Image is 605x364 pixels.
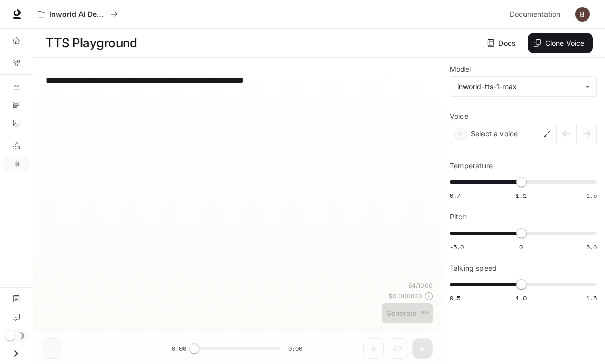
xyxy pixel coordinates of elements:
a: Overview [4,32,29,49]
img: User avatar [575,7,590,22]
a: TTS Playground [4,156,29,172]
span: 5.0 [586,242,597,251]
a: Dashboards [4,78,29,94]
a: Feedback [4,309,29,326]
p: 64 / 1000 [408,281,433,290]
span: 0.5 [450,294,460,302]
p: Inworld AI Demos [49,10,107,19]
a: Docs [485,33,519,53]
span: 0.7 [450,191,460,200]
span: 0 [519,242,523,251]
p: Model [450,66,471,73]
div: inworld-tts-1-max [450,77,596,96]
p: Select a voice [471,129,518,139]
p: $ 0.000640 [389,292,422,300]
span: Dark mode toggle [5,330,15,341]
a: Traces [4,96,29,113]
p: Pitch [450,213,467,220]
p: Talking speed [450,265,497,272]
button: Open drawer [5,343,28,364]
button: Clone Voice [528,33,593,53]
span: 1.0 [516,294,527,302]
a: LLM Playground [4,137,29,154]
p: Temperature [450,162,493,169]
span: Documentation [510,8,560,21]
span: 1.1 [516,191,527,200]
p: Voice [450,113,468,120]
span: 1.5 [586,294,597,302]
h1: TTS Playground [46,33,137,53]
a: Logs [4,115,29,131]
a: Documentation [506,4,568,25]
span: 1.5 [586,191,597,200]
a: Documentation [4,291,29,307]
button: All workspaces [33,4,123,25]
span: -5.0 [450,242,464,251]
a: Graph Registry [4,55,29,71]
button: User avatar [572,4,593,25]
div: inworld-tts-1-max [457,82,580,92]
